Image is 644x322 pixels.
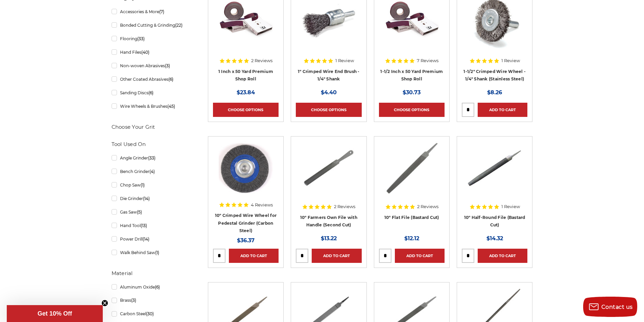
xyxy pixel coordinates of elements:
[486,235,503,242] span: $14.32
[149,169,155,174] span: (4)
[101,300,108,306] button: Close teaser
[143,237,149,242] span: (14)
[146,311,154,316] span: (30)
[296,103,361,117] a: Choose Options
[148,90,153,95] span: (6)
[298,69,360,82] a: 1" Crimped Wire End Brush - 1/4" Shank
[312,249,361,263] a: Add to Cart
[417,58,438,63] span: 7 Reviews
[112,166,190,177] a: Bench Grinder
[380,69,443,82] a: 1-1/2 Inch x 50 Yard Premium Shop Roll
[251,58,272,63] span: 2 Reviews
[384,215,439,220] a: 10" Flat File (Bastard Cut)
[155,250,159,255] span: (1)
[305,16,352,29] a: Quick view
[222,16,269,29] a: Quick view
[112,247,190,258] a: Walk Behind Saw
[112,100,190,112] a: Wire Wheels & Brushes
[165,63,170,68] span: (3)
[112,281,190,293] a: Aluminum Oxide
[501,58,520,63] span: 1 Review
[237,237,255,244] span: $36.37
[213,103,279,117] a: Choose Options
[141,182,145,188] span: (1)
[501,204,520,209] span: 1 Review
[219,141,273,195] img: 10" Crimped Wire Wheel for Pedestal Grinder
[112,308,190,320] a: Carbon Steel
[395,249,445,263] a: Add to Cart
[601,304,633,310] span: Contact us
[229,249,279,263] a: Add to Cart
[334,204,355,209] span: 2 Reviews
[155,284,160,290] span: (6)
[384,141,439,195] img: 10" Flat Bastard File
[379,103,445,117] a: Choose Options
[321,235,337,242] span: $13.22
[471,307,518,321] a: Quick view
[112,206,190,218] a: Gas Saw
[404,235,419,242] span: $12.12
[388,16,435,29] a: Quick view
[112,269,190,277] h5: Material
[471,16,518,29] a: Quick view
[321,89,337,96] span: $4.40
[462,141,527,207] a: 10" Half round bastard file
[237,89,255,96] span: $23.84
[213,141,279,207] a: 10" Crimped Wire Wheel for Pedestal Grinder
[168,77,173,82] span: (6)
[468,141,522,195] img: 10" Half round bastard file
[112,220,190,231] a: Hand Tool
[112,193,190,204] a: Die Grinder
[218,69,273,82] a: 1 Inch x 50 Yard Premium Shop Roll
[379,141,445,207] a: 10" Flat Bastard File
[222,162,269,175] a: Quick view
[478,249,527,263] a: Add to Cart
[143,196,150,201] span: (14)
[417,204,438,209] span: 2 Reviews
[175,23,183,28] span: (22)
[296,141,361,207] a: 10 Inch Axe File with Handle
[112,6,190,18] a: Accessories & More
[167,104,175,109] span: (45)
[487,89,502,96] span: $8.26
[388,307,435,321] a: Quick view
[112,73,190,85] a: Other Coated Abrasives
[215,213,277,233] a: 10" Crimped Wire Wheel for Pedestal Grinder (Carbon Steel)
[464,215,525,228] a: 10" Half-Round File (Bastard Cut)
[112,233,190,245] a: Power Drill
[335,58,354,63] span: 1 Review
[471,162,518,175] a: Quick view
[251,203,273,207] span: 4 Reviews
[222,307,269,321] a: Quick view
[112,60,190,72] a: Non-woven Abrasives
[403,89,421,96] span: $30.73
[305,307,352,321] a: Quick view
[137,36,145,41] span: (33)
[112,123,190,131] h5: Choose Your Grit
[38,310,72,317] span: Get 10% Off
[388,162,435,175] a: Quick view
[112,87,190,99] a: Sanding Discs
[112,19,190,31] a: Bonded Cutting & Grinding
[141,50,149,55] span: (40)
[305,162,352,175] a: Quick view
[112,152,190,164] a: Angle Grinder
[583,297,637,317] button: Contact us
[159,9,164,14] span: (7)
[141,223,147,228] span: (13)
[112,140,190,148] h5: Tool Used On
[300,215,357,228] a: 10" Farmers Own File with Handle (Second Cut)
[478,103,527,117] a: Add to Cart
[463,69,526,82] a: 1-1/2" Crimped Wire Wheel - 1/4" Shank (Stainless Steel)
[112,294,190,306] a: Brass
[148,155,156,160] span: (33)
[131,298,136,303] span: (3)
[112,46,190,58] a: Hand Files
[112,179,190,191] a: Chop Saw
[302,141,356,195] img: 10 Inch Axe File with Handle
[112,33,190,45] a: Flooring
[137,209,142,215] span: (5)
[7,305,103,322] div: Get 10% OffClose teaser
